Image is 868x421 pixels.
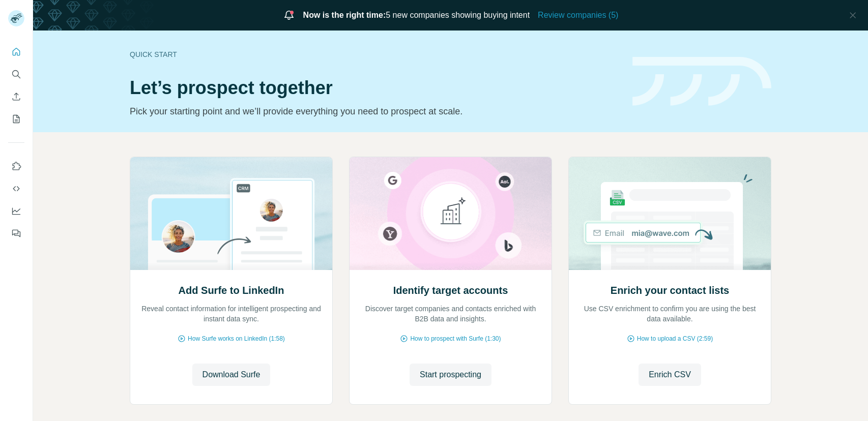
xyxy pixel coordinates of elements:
h1: Let’s prospect together [130,78,620,98]
img: banner [632,57,771,106]
p: Reveal contact information for intelligent prospecting and instant data sync. [140,304,322,324]
img: Identify target accounts [349,157,552,270]
button: Use Surfe on LinkedIn [8,157,24,175]
span: Download Surfe [202,369,261,381]
button: Search [8,65,24,83]
button: Review companies (5) [538,9,618,21]
div: Quick start [130,49,620,59]
h2: Enrich your contact lists [611,283,729,297]
button: Dashboard [8,202,24,220]
img: Enrich your contact lists [568,157,771,270]
span: How to upload a CSV (2:59) [637,334,713,343]
button: Use Surfe API [8,179,24,198]
button: Enrich CSV [8,87,24,106]
h2: Add Surfe to LinkedIn [179,283,284,297]
button: Start prospecting [410,364,491,386]
span: 5 new companies showing buying intent [303,9,530,21]
span: Now is the right time: [303,11,386,19]
button: Quick start [8,43,24,61]
img: Add Surfe to LinkedIn [130,157,333,270]
p: Discover target companies and contacts enriched with B2B data and insights. [360,304,541,324]
span: How Surfe works on LinkedIn (1:58) [188,334,285,343]
button: Enrich CSV [639,364,701,386]
p: Pick your starting point and we’ll provide everything you need to prospect at scale. [130,104,620,118]
h2: Identify target accounts [393,283,508,297]
span: Start prospecting [420,369,481,381]
button: Download Surfe [192,364,271,386]
button: My lists [8,110,24,128]
p: Use CSV enrichment to confirm you are using the best data available. [579,304,761,324]
span: How to prospect with Surfe (1:30) [410,334,501,343]
span: Enrich CSV [649,369,691,381]
button: Feedback [8,224,24,243]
